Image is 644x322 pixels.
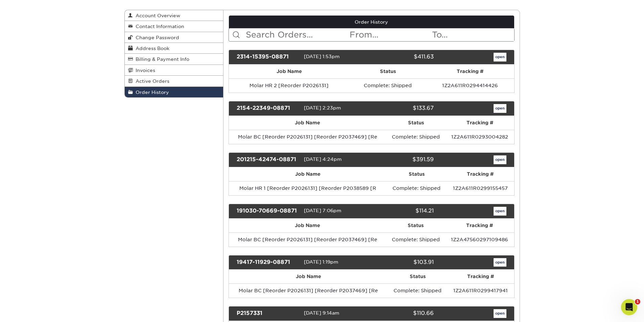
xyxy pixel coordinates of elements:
[426,78,514,93] td: 1Z2A611R0294414426
[349,78,426,93] td: Complete: Shipped
[229,232,386,247] td: Molar BC [Reorder P2026131] [Reorder P2037469] [Re
[366,104,439,113] div: $133.67
[366,53,439,61] div: $411.63
[447,270,514,283] th: Tracking #
[229,130,386,144] td: Molar BC [Reorder P2026131] [Reorder P2037469] [Re
[349,28,431,41] input: From...
[635,299,640,304] span: 1
[125,54,223,65] a: Billing & Payment Info
[388,283,447,298] td: Complete: Shipped
[494,155,506,164] a: open
[366,258,439,267] div: $103.91
[133,35,179,40] span: Change Password
[388,270,447,283] th: Status
[447,283,514,298] td: 1Z2A611R0299417941
[304,208,341,213] span: [DATE] 7:06pm
[229,167,386,181] th: Job Name
[445,232,514,247] td: 1Z2A47560297109486
[133,24,184,29] span: Contact Information
[125,32,223,43] a: Change Password
[229,283,388,298] td: Molar BC [Reorder P2026131] [Reorder P2037469] [Re
[366,155,439,164] div: $391.59
[125,65,223,76] a: Invoices
[232,309,304,318] div: P2157331
[133,13,180,18] span: Account Overview
[232,155,304,164] div: 201215-42474-08871
[386,130,446,144] td: Complete: Shipped
[304,259,338,265] span: [DATE] 1:19pm
[229,181,386,195] td: Molar HR 1 [Reorder P2026131] [Reorder P2038589 [R
[304,54,340,59] span: [DATE] 1:53pm
[494,309,506,318] a: open
[446,116,514,130] th: Tracking #
[386,167,447,181] th: Status
[229,270,388,283] th: Job Name
[232,258,304,267] div: 19417-11929-08871
[621,299,637,315] iframe: Intercom live chat
[133,68,155,73] span: Invoices
[232,207,304,216] div: 191030-70669-08871
[494,104,506,113] a: open
[431,28,514,41] input: To...
[133,78,169,84] span: Active Orders
[447,181,514,195] td: 1Z2A611R0299155457
[125,21,223,32] a: Contact Information
[229,16,514,28] a: Order History
[494,258,506,267] a: open
[426,65,514,78] th: Tracking #
[494,53,506,61] a: open
[494,207,506,216] a: open
[366,207,439,216] div: $114.21
[125,87,223,97] a: Order History
[125,76,223,86] a: Active Orders
[304,156,342,162] span: [DATE] 4:24pm
[232,53,304,61] div: 2314-15395-08871
[229,65,349,78] th: Job Name
[386,219,445,232] th: Status
[386,181,447,195] td: Complete: Shipped
[229,78,349,93] td: Molar HR 2 [Reorder P2026131]
[133,56,189,62] span: Billing & Payment Info
[125,10,223,21] a: Account Overview
[349,65,426,78] th: Status
[366,309,439,318] div: $110.66
[245,28,349,41] input: Search Orders...
[386,232,445,247] td: Complete: Shipped
[229,116,386,130] th: Job Name
[386,116,446,130] th: Status
[133,90,169,95] span: Order History
[232,104,304,113] div: 2154-22349-08871
[445,219,514,232] th: Tracking #
[446,130,514,144] td: 1Z2A611R0293004282
[447,167,514,181] th: Tracking #
[125,43,223,54] a: Address Book
[304,311,339,316] span: [DATE] 9:14am
[229,219,386,232] th: Job Name
[133,46,169,51] span: Address Book
[304,105,341,110] span: [DATE] 2:23pm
